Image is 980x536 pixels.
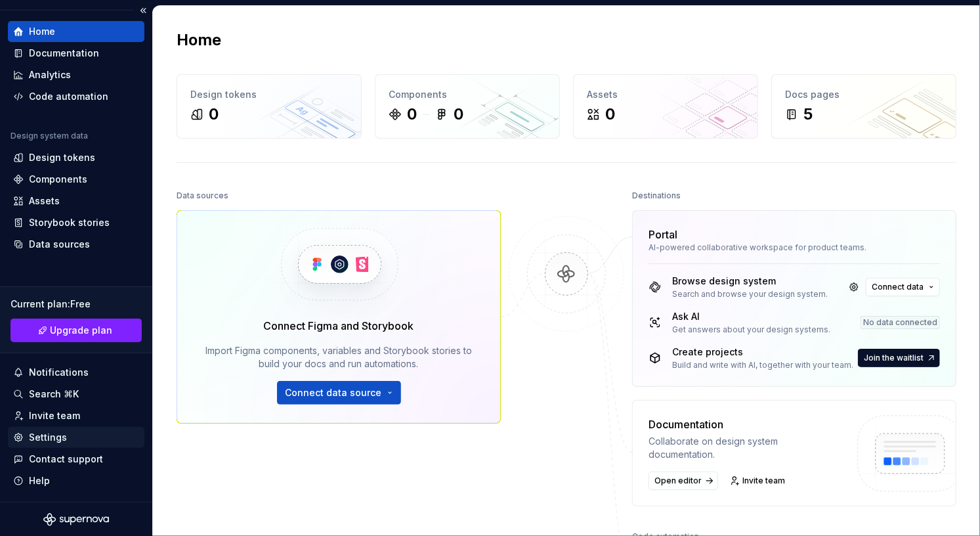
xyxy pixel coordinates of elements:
button: Contact support [8,449,144,470]
span: Invite team [742,476,785,486]
a: Assets0 [573,74,758,139]
div: Design tokens [190,88,348,101]
span: Open editor [654,476,702,486]
svg: Supernova Logo [43,513,109,526]
div: Assets [29,194,60,208]
button: Search ⌘K [8,384,144,405]
a: Invite team [726,472,791,490]
a: Settings [8,427,144,448]
div: Analytics [29,68,71,81]
a: Data sources [8,234,144,255]
div: Docs pages [785,88,943,101]
div: Documentation [29,47,99,60]
div: Current plan : Free [11,298,142,311]
div: Search ⌘K [29,388,79,401]
div: Components [29,173,87,186]
div: Components [389,88,546,101]
a: Storybook stories [8,212,144,233]
span: Upgrade plan [51,324,113,337]
div: Destinations [632,187,681,205]
div: Design system data [11,131,88,141]
div: Documentation [649,416,845,432]
a: Design tokens0 [177,74,362,139]
a: Analytics [8,64,144,85]
button: Help [8,470,144,491]
a: Assets [8,190,144,212]
div: 0 [209,104,219,125]
div: Create projects [672,346,853,359]
div: Build and write with AI, together with your team. [672,360,853,370]
div: Collaborate on design system documentation. [649,435,845,461]
a: Home [8,21,144,42]
div: Help [29,474,50,487]
div: No data connected [861,316,940,329]
span: Connect data source [286,386,382,399]
button: Connect data [866,278,940,296]
a: Components [8,169,144,190]
div: 0 [454,104,463,125]
a: Documentation [8,43,144,64]
a: Design tokens [8,147,144,168]
div: Import Figma components, variables and Storybook stories to build your docs and run automations. [196,344,482,370]
div: Invite team [29,409,80,422]
a: Docs pages5 [771,74,956,139]
div: Ask AI [672,310,830,323]
div: Storybook stories [29,216,110,229]
span: Connect data [872,282,924,292]
div: Design tokens [29,151,95,164]
div: 5 [803,104,813,125]
div: Portal [649,227,677,242]
div: Assets [587,88,744,101]
div: Get answers about your design systems. [672,324,830,335]
button: Notifications [8,362,144,383]
button: Collapse sidebar [134,1,152,20]
div: Data sources [177,187,228,205]
a: Open editor [649,472,718,490]
div: Notifications [29,366,89,379]
div: Data sources [29,238,90,251]
div: 0 [605,104,615,125]
div: 0 [407,104,417,125]
div: Code automation [29,90,108,103]
span: Join the waitlist [864,353,924,363]
button: Upgrade plan [11,319,142,342]
div: Home [29,25,55,38]
h2: Home [177,30,221,51]
a: Invite team [8,405,144,426]
div: Contact support [29,453,103,466]
button: Connect data source [277,381,401,405]
button: Join the waitlist [858,349,940,367]
div: Search and browse your design system. [672,289,828,300]
a: Components00 [375,74,560,139]
div: Connect Figma and Storybook [264,318,414,334]
div: AI-powered collaborative workspace for product teams. [649,242,940,253]
div: Browse design system [672,275,828,288]
a: Code automation [8,86,144,107]
div: Settings [29,431,67,444]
